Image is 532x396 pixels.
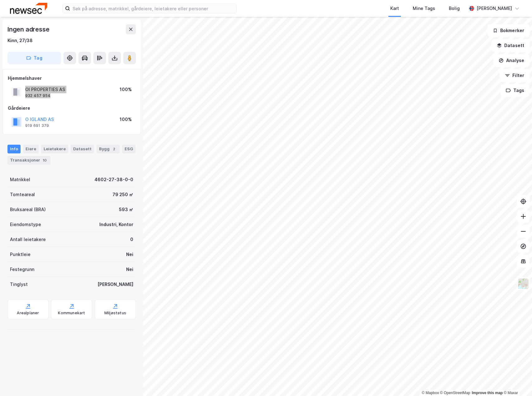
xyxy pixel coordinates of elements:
div: Kinn, 27/38 [7,37,33,44]
div: Nei [126,251,133,258]
button: Tag [7,52,61,64]
div: 2 [111,146,117,152]
input: Søk på adresse, matrikkel, gårdeiere, leietakere eller personer [70,4,236,13]
button: Filter [500,69,530,82]
div: Leietakere [41,145,68,153]
div: 100% [120,86,132,93]
div: [PERSON_NAME] [97,281,133,288]
button: Datasett [492,39,530,52]
div: Hjemmelshaver [8,75,135,82]
div: Bolig [449,5,460,12]
button: Tags [501,84,530,97]
img: newsec-logo.f6e21ccffca1b3a03d2d.png [10,3,47,14]
div: 919 691 379 [25,123,49,128]
img: Z [517,278,529,290]
button: Analyse [493,54,530,67]
a: Mapbox [422,391,439,395]
a: Improve this map [472,391,503,395]
div: Kontrollprogram for chat [501,366,532,396]
div: Transaksjoner [7,156,50,165]
button: Bokmerker [487,24,530,37]
iframe: Chat Widget [501,366,532,396]
div: 100% [120,116,132,123]
div: Antall leietakere [10,236,46,243]
div: 10 [41,157,48,163]
div: Bygg [97,145,120,153]
div: Info [7,145,21,153]
a: OpenStreetMap [440,391,470,395]
div: Tomteareal [10,191,35,198]
div: Gårdeiere [8,104,135,112]
div: Matrikkel [10,176,30,183]
div: 0 [130,236,133,243]
div: [PERSON_NAME] [477,5,512,12]
div: Ingen adresse [7,24,50,34]
div: Eiendomstype [10,221,41,228]
div: Bruksareal (BRA) [10,206,46,213]
div: 4602-27-38-0-0 [94,176,133,183]
div: Arealplaner [17,311,39,316]
div: Industri, Kontor [99,221,133,228]
div: Mine Tags [413,5,435,12]
div: Tinglyst [10,281,28,288]
div: Miljøstatus [104,311,126,316]
div: 932 457 954 [25,93,50,98]
div: ESG [122,145,135,153]
div: Punktleie [10,251,31,258]
div: Kart [390,5,399,12]
div: Datasett [71,145,94,153]
div: Eiere [23,145,39,153]
div: 593 ㎡ [119,206,133,213]
div: Nei [126,266,133,273]
div: Kommunekart [58,311,85,316]
div: Festegrunn [10,266,34,273]
div: 79 250 ㎡ [112,191,133,198]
